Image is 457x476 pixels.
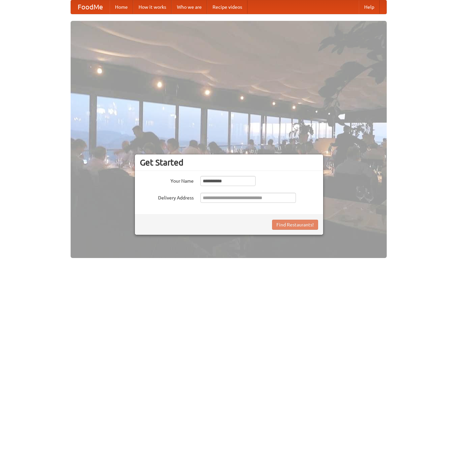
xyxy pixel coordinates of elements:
[110,0,133,14] a: Home
[272,220,318,230] button: Find Restaurants!
[172,0,207,14] a: Who we are
[140,176,194,184] label: Your Name
[133,0,172,14] a: How it works
[140,157,318,168] h3: Get Started
[71,0,110,14] a: FoodMe
[207,0,247,14] a: Recipe videos
[359,0,380,14] a: Help
[140,193,194,201] label: Delivery Address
